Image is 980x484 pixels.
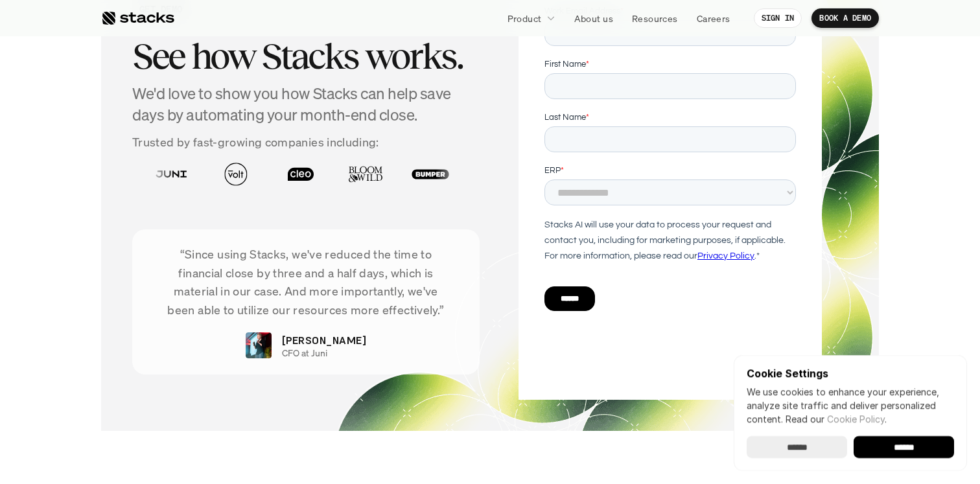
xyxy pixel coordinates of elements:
a: About us [566,6,621,30]
p: Resources [632,12,678,25]
p: [PERSON_NAME] [282,332,366,348]
p: Cookie Settings [747,368,954,378]
p: “Since using Stacks, we've reduced the time to financial close by three and a half days, which is... [152,245,460,319]
p: BOOK A DEMO [819,14,871,23]
h4: We'd love to show you how Stacks can help save days by automating your month-end close. [132,83,480,126]
a: Resources [624,6,686,30]
a: SIGN IN [754,8,802,28]
p: Careers [697,12,730,25]
p: Product [507,12,542,25]
p: Trusted by fast-growing companies including: [132,133,480,152]
a: BOOK A DEMO [811,8,879,28]
span: Read our . [786,413,887,424]
a: Careers [689,6,738,30]
p: We use cookies to enhance your experience, analyze site traffic and deliver personalized content. [747,385,954,426]
a: Cookie Policy [827,413,885,424]
p: About us [574,12,613,25]
p: CFO at Juni [282,348,327,359]
h2: See how Stacks works. [132,36,480,76]
iframe: Form 0 [544,5,796,334]
p: SIGN IN [762,14,795,23]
